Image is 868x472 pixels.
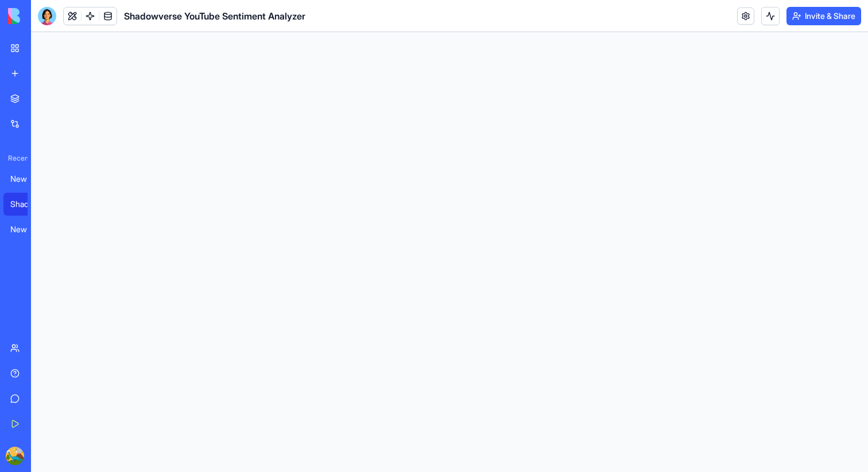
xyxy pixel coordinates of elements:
a: New App [3,167,49,190]
a: Shadowverse YouTube Sentiment Analyzer [3,193,49,216]
img: logo [8,8,79,24]
a: New App [3,218,49,241]
div: New App [10,224,42,235]
span: Shadowverse YouTube Sentiment Analyzer [124,9,305,23]
div: New App [10,173,42,185]
div: Shadowverse YouTube Sentiment Analyzer [10,198,42,210]
img: ACg8ocKy6fqbUqWq04xfYWFvqMHXvt1DTVvdXXBqpPAjMcFSXu4Gxu8=s96-c [6,447,24,465]
button: Invite & Share [786,7,861,25]
span: Recent [3,154,28,163]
